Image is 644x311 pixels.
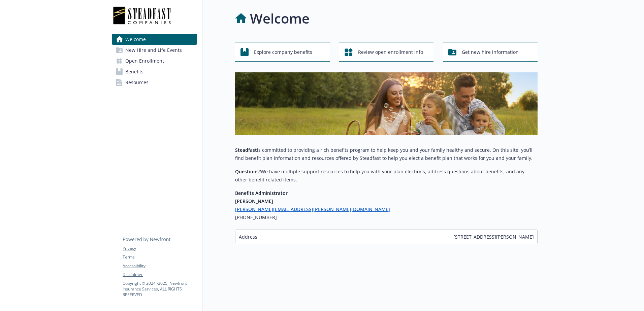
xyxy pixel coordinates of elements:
h1: Welcome [250,8,310,29]
span: [STREET_ADDRESS][PERSON_NAME] [453,233,534,240]
h6: [PHONE_NUMBER] [235,213,538,221]
p: is committed to providing a rich benefits program to help keep you and your family healthy and se... [235,146,538,162]
span: Welcome [125,34,146,45]
img: overview page banner [235,72,538,135]
p: We have multiple support resources to help you with your plan elections, address questions about ... [235,168,538,184]
a: Privacy [123,245,197,251]
a: Disclaimer [123,272,197,278]
span: Benefits [125,66,143,77]
strong: Benefits Administrator [235,190,288,196]
strong: [PERSON_NAME] [235,198,273,204]
strong: Questions? [235,168,261,175]
a: [PERSON_NAME][EMAIL_ADDRESS][PERSON_NAME][DOMAIN_NAME] [235,206,390,212]
span: New Hire and Life Events [125,45,182,56]
span: Address [239,233,257,240]
p: Copyright © 2024 - 2025 , Newfront Insurance Services, ALL RIGHTS RESERVED [123,280,197,298]
span: Get new hire information [462,46,519,59]
a: New Hire and Life Events [112,45,197,56]
button: Explore company benefits [235,42,330,62]
a: Benefits [112,66,197,77]
span: Open Enrollment [125,56,164,66]
button: Get new hire information [443,42,538,62]
a: Resources [112,77,197,88]
a: Accessibility [123,263,197,269]
a: Welcome [112,34,197,45]
a: Terms [123,254,197,260]
a: Open Enrollment [112,56,197,66]
span: Review open enrollment info [358,46,423,59]
strong: Steadfast [235,147,257,153]
span: Resources [125,77,149,88]
span: Explore company benefits [254,46,312,59]
button: Review open enrollment info [339,42,434,62]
